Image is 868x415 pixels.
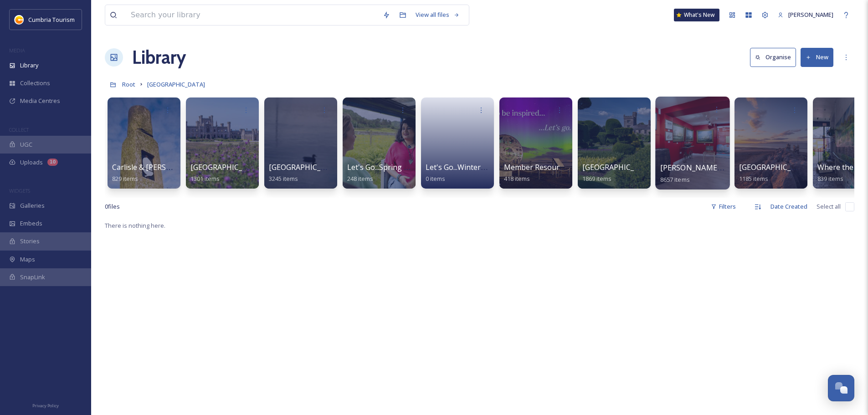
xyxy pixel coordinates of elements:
[426,174,445,183] span: 0 items
[504,174,530,183] span: 418 items
[20,158,43,167] span: Uploads
[504,162,570,172] span: Member Resources
[147,80,205,88] span: [GEOGRAPHIC_DATA]
[739,174,768,183] span: 1185 items
[817,174,843,183] span: 839 items
[20,219,42,228] span: Embeds
[20,255,35,264] span: Maps
[660,163,750,173] span: [PERSON_NAME] Uploads
[347,163,505,183] a: Let's Go...Spring / Summer 2025 Resource Hub248 items
[190,162,346,172] span: [GEOGRAPHIC_DATA] & [GEOGRAPHIC_DATA]
[20,79,50,87] span: Collections
[9,126,29,133] span: COLLECT
[660,164,750,184] a: [PERSON_NAME] Uploads8657 items
[426,162,510,172] span: Let's Go...Winter 2025/26
[105,221,165,230] span: There is nothing here.
[15,15,24,24] img: images.jpg
[20,140,32,149] span: UGC
[269,163,342,183] a: [GEOGRAPHIC_DATA]3245 items
[190,174,220,183] span: 1301 items
[582,162,656,172] span: [GEOGRAPHIC_DATA]
[750,48,801,67] a: Organise
[766,198,812,215] div: Date Created
[9,47,25,54] span: MEDIA
[660,175,690,183] span: 8657 items
[582,174,611,183] span: 1869 items
[347,162,505,172] span: Let's Go...Spring / Summer 2025 Resource Hub
[674,9,719,21] a: What's New
[132,44,186,71] a: Library
[582,163,656,183] a: [GEOGRAPHIC_DATA]1869 items
[773,6,838,24] a: [PERSON_NAME]
[269,162,342,172] span: [GEOGRAPHIC_DATA]
[828,375,854,401] button: Open Chat
[9,187,30,194] span: WIDGETS
[817,202,841,211] span: Select all
[32,403,59,409] span: Privacy Policy
[750,48,796,67] button: Organise
[32,400,59,410] a: Privacy Policy
[504,163,570,183] a: Member Resources418 items
[20,97,60,105] span: Media Centres
[788,10,833,19] span: [PERSON_NAME]
[28,15,75,24] span: Cumbria Tourism
[801,48,833,67] button: New
[739,163,812,183] a: [GEOGRAPHIC_DATA]1185 items
[105,202,120,211] span: 0 file s
[347,174,373,183] span: 248 items
[112,163,226,183] a: Carlisle & [PERSON_NAME]'s Wall829 items
[122,80,135,88] span: Root
[112,162,226,172] span: Carlisle & [PERSON_NAME]'s Wall
[147,79,205,90] a: [GEOGRAPHIC_DATA]
[112,174,138,183] span: 829 items
[126,5,378,25] input: Search your library
[20,273,45,282] span: SnapLink
[20,61,38,70] span: Library
[411,6,464,24] a: View all files
[190,163,346,183] a: [GEOGRAPHIC_DATA] & [GEOGRAPHIC_DATA]1301 items
[426,163,510,183] a: Let's Go...Winter 2025/260 items
[739,162,812,172] span: [GEOGRAPHIC_DATA]
[706,198,740,215] div: Filters
[20,201,45,210] span: Galleries
[269,174,298,183] span: 3245 items
[20,237,40,246] span: Stories
[122,79,135,90] a: Root
[47,159,58,166] div: 10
